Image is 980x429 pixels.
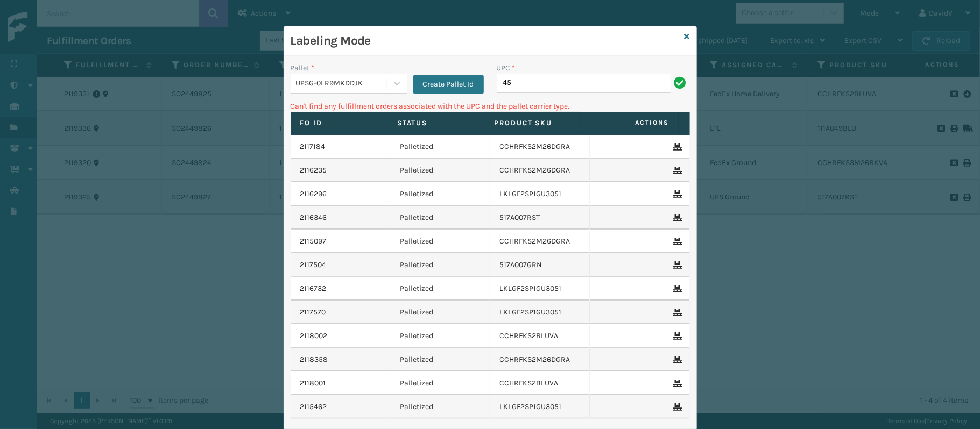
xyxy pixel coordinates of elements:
label: Fo Id [300,118,377,128]
i: Remove From Pallet [673,403,680,411]
p: Can't find any fulfillment orders associated with the UPC and the pallet carrier type. [291,101,690,112]
td: Palletized [390,371,490,395]
i: Remove From Pallet [673,332,680,340]
span: Actions [584,114,675,132]
td: LKLGF2SP1GU3051 [490,301,590,324]
td: Palletized [390,395,490,419]
td: Palletized [390,348,490,371]
i: Remove From Pallet [673,214,680,221]
td: CCHRFKS2M26DGRA [490,230,590,253]
td: LKLGF2SP1GU3051 [490,182,590,206]
a: 2116732 [300,283,327,294]
label: UPC [497,62,516,74]
div: UPSG-0LR9MKDDJK [296,78,388,89]
td: 517A007GRN [490,253,590,277]
i: Remove From Pallet [673,167,680,174]
td: CCHRFKS2M26DGRA [490,135,590,159]
a: 2115462 [300,402,327,412]
td: CCHRFKS2BLUVA [490,371,590,395]
label: Status [397,118,474,128]
button: Create Pallet Id [413,75,484,94]
a: 2118001 [300,378,326,389]
td: LKLGF2SP1GU3051 [490,395,590,419]
label: Pallet [291,62,315,74]
td: 517A007RST [490,206,590,230]
td: Palletized [390,182,490,206]
a: 2118358 [300,354,328,365]
a: 2115097 [300,236,327,247]
td: Palletized [390,324,490,348]
a: 2117504 [300,260,327,270]
td: Palletized [390,301,490,324]
i: Remove From Pallet [673,143,680,151]
td: Palletized [390,253,490,277]
i: Remove From Pallet [673,261,680,269]
td: Palletized [390,135,490,159]
td: Palletized [390,230,490,253]
i: Remove From Pallet [673,309,680,316]
a: 2116296 [300,189,327,199]
i: Remove From Pallet [673,190,680,198]
i: Remove From Pallet [673,380,680,387]
td: CCHRFKS2M26DGRA [490,348,590,371]
a: 2117184 [300,141,326,152]
td: CCHRFKS2M26DGRA [490,159,590,182]
i: Remove From Pallet [673,356,680,363]
i: Remove From Pallet [673,238,680,245]
a: 2118002 [300,331,328,341]
h3: Labeling Mode [291,33,680,49]
td: Palletized [390,277,490,301]
td: Palletized [390,159,490,182]
td: CCHRFKS2BLUVA [490,324,590,348]
a: 2117570 [300,307,326,318]
a: 2116346 [300,212,327,223]
td: LKLGF2SP1GU3051 [490,277,590,301]
i: Remove From Pallet [673,285,680,292]
td: Palletized [390,206,490,230]
a: 2116235 [300,165,327,176]
label: Product SKU [494,118,571,128]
